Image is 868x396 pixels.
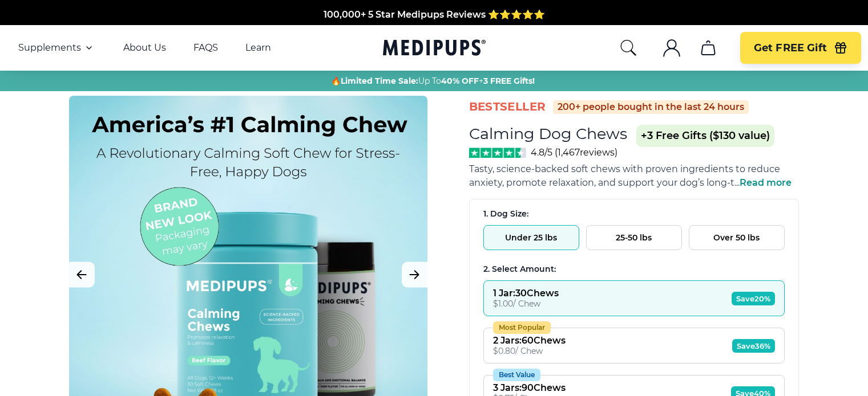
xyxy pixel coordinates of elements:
span: 100,000+ 5 Star Medipups Reviews ⭐️⭐️⭐️⭐️⭐️ [324,6,545,17]
div: 1 Jar : 30 Chews [493,288,559,299]
span: +3 Free Gifts ($130 value) [636,125,774,147]
span: 4.8/5 ( 1,467 reviews) [531,147,617,158]
button: Over 50 lbs [689,225,785,250]
div: 3 Jars : 90 Chews [493,382,566,393]
button: 1 Jar:30Chews$1.00/ ChewSave20% [483,280,785,316]
span: Supplements [18,42,81,54]
button: Get FREE Gift [740,32,861,64]
button: search [619,39,637,57]
span: Save 20% [732,292,775,305]
a: Learn [245,42,271,54]
div: Most Popular [493,321,551,334]
span: Made In The [GEOGRAPHIC_DATA] from domestic & globally sourced ingredients [244,20,624,31]
h1: Calming Dog Chews [469,124,627,143]
div: 200+ people bought in the last 24 hours [553,100,749,114]
div: Best Value [493,369,540,381]
span: ... [734,177,792,188]
a: About Us [123,42,166,54]
span: Get FREE Gift [754,42,827,55]
div: 1. Dog Size: [483,209,785,219]
span: Tasty, science-backed soft chews with proven ingredients to reduce [469,164,780,174]
div: 2. Select Amount: [483,264,785,275]
span: BestSeller [469,99,546,115]
span: 🔥 Up To + [331,75,535,87]
button: Supplements [18,41,96,55]
div: $ 0.80 / Chew [493,346,566,356]
div: 2 Jars : 60 Chews [493,335,566,346]
button: cart [695,34,722,62]
img: Stars - 4.8 [469,148,527,158]
div: $ 1.00 / Chew [493,299,559,309]
a: Medipups [383,37,486,60]
a: FAQS [193,42,218,54]
button: account [658,34,685,62]
span: Read more [740,177,792,188]
span: Save 36% [732,339,775,353]
button: Under 25 lbs [483,225,579,250]
button: Most Popular2 Jars:60Chews$0.80/ ChewSave36% [483,328,785,364]
button: Previous Image [69,262,95,288]
span: anxiety, promote relaxation, and support your dog’s long-t [469,177,734,188]
button: Next Image [402,262,427,288]
button: 25-50 lbs [586,225,682,250]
